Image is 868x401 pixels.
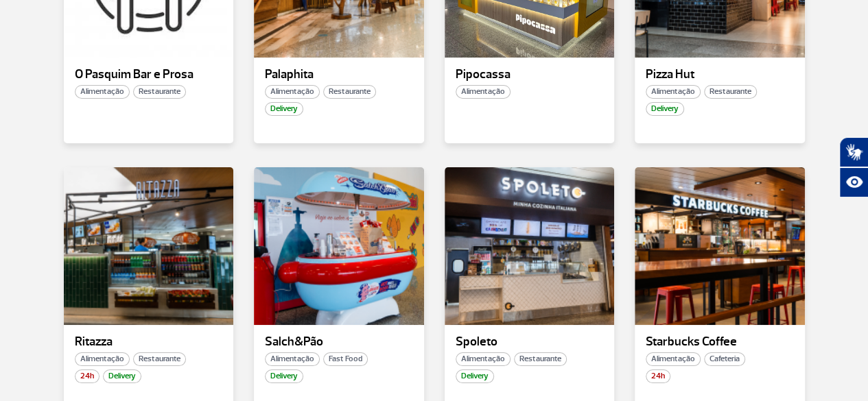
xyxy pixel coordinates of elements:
[75,85,130,99] span: Alimentação
[265,68,413,82] p: Palaphita
[103,369,141,383] span: Delivery
[75,369,99,383] span: 24h
[265,335,413,349] p: Salch&Pão
[839,137,868,197] div: Plugin de acessibilidade da Hand Talk.
[704,85,757,99] span: Restaurante
[839,167,868,197] button: Abrir recursos assistivos.
[456,335,604,349] p: Spoleto
[646,68,794,82] p: Pizza Hut
[456,369,494,383] span: Delivery
[456,68,604,82] p: Pipocassa
[133,352,186,366] span: Restaurante
[133,85,186,99] span: Restaurante
[646,335,794,349] p: Starbucks Coffee
[265,352,320,366] span: Alimentação
[265,85,320,99] span: Alimentação
[456,352,511,366] span: Alimentação
[646,85,701,99] span: Alimentação
[704,352,745,366] span: Cafeteria
[75,68,223,82] p: O Pasquim Bar e Prosa
[323,85,376,99] span: Restaurante
[265,102,303,116] span: Delivery
[839,137,868,167] button: Abrir tradutor de língua de sinais.
[514,352,567,366] span: Restaurante
[265,369,303,383] span: Delivery
[323,352,368,366] span: Fast Food
[646,369,670,383] span: 24h
[646,102,684,116] span: Delivery
[75,335,223,349] p: Ritazza
[75,352,130,366] span: Alimentação
[646,352,701,366] span: Alimentação
[456,85,511,99] span: Alimentação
